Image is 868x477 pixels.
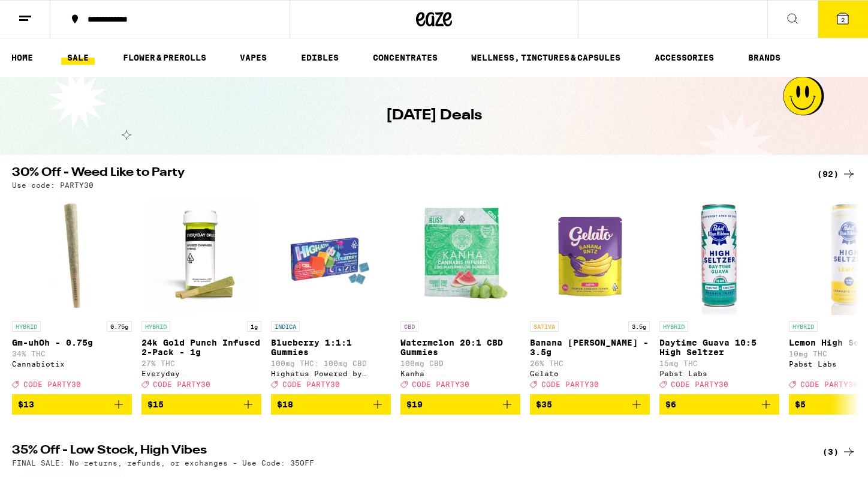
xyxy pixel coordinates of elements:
p: INDICA [271,321,300,332]
p: HYBRID [141,321,170,332]
a: Open page for Banana Runtz - 3.5g from Gelato [530,195,650,394]
p: Banana [PERSON_NAME] - 3.5g [530,338,650,357]
span: $15 [147,400,164,409]
a: SALE [61,50,95,65]
span: CODE PARTY30 [153,380,210,388]
span: $6 [665,400,676,409]
button: Add to bag [141,394,261,415]
a: BRANDS [742,50,786,65]
div: Kanha [400,370,520,377]
a: (3) [822,445,856,459]
span: $35 [536,400,552,409]
p: Use code: PARTY30 [12,181,94,189]
p: Daytime Guava 10:5 High Seltzer [659,338,779,357]
a: Open page for Blueberry 1:1:1 Gummies from Highatus Powered by Cannabiotix [271,195,391,394]
a: HOME [5,50,39,65]
div: Cannabiotix [12,360,132,368]
button: Add to bag [271,394,391,415]
a: Open page for 24k Gold Punch Infused 2-Pack - 1g from Everyday [141,195,261,394]
span: CODE PARTY30 [800,380,858,388]
button: Add to bag [659,394,779,415]
img: Highatus Powered by Cannabiotix - Blueberry 1:1:1 Gummies [271,195,391,315]
p: 34% THC [12,350,132,358]
p: Watermelon 20:1 CBD Gummies [400,338,520,357]
span: 2 [841,16,845,23]
span: $19 [406,400,423,409]
button: 2 [818,1,868,38]
span: CODE PARTY30 [23,380,81,388]
p: HYBRID [12,321,41,332]
div: Pabst Labs [659,370,779,377]
span: $5 [795,400,806,409]
a: FLOWER & PREROLLS [117,50,212,65]
div: Gelato [530,370,650,377]
a: ACCESSORIES [649,50,720,65]
a: VAPES [234,50,273,65]
h1: [DATE] Deals [386,106,482,126]
p: SATIVA [530,321,559,332]
p: 100mg CBD [400,359,520,367]
span: CODE PARTY30 [282,380,340,388]
p: HYBRID [789,321,818,332]
div: Everyday [141,370,261,377]
span: CODE PARTY30 [671,380,728,388]
img: Gelato - Banana Runtz - 3.5g [530,195,650,315]
p: 1g [247,321,261,332]
p: CBD [400,321,418,332]
h2: 35% Off - Low Stock, High Vibes [12,445,797,459]
img: Pabst Labs - Daytime Guava 10:5 High Seltzer [659,195,779,315]
p: 26% THC [530,359,650,367]
span: CODE PARTY30 [412,380,469,388]
button: Add to bag [530,394,650,415]
a: Open page for Gm-uhOh - 0.75g from Cannabiotix [12,195,132,394]
p: 0.75g [107,321,132,332]
p: 100mg THC: 100mg CBD [271,359,391,367]
p: Blueberry 1:1:1 Gummies [271,338,391,357]
a: WELLNESS, TINCTURES & CAPSULES [465,50,626,65]
span: CODE PARTY30 [541,380,599,388]
div: Highatus Powered by Cannabiotix [271,370,391,377]
a: CONCENTRATES [367,50,444,65]
p: 3.5g [628,321,650,332]
img: Kanha - Watermelon 20:1 CBD Gummies [400,195,520,315]
a: (92) [817,167,856,181]
span: $13 [18,400,34,409]
a: EDIBLES [295,50,345,65]
a: Open page for Daytime Guava 10:5 High Seltzer from Pabst Labs [659,195,779,394]
p: HYBRID [659,321,688,332]
span: $18 [277,400,293,409]
p: 24k Gold Punch Infused 2-Pack - 1g [141,338,261,357]
img: Cannabiotix - Gm-uhOh - 0.75g [12,195,132,315]
button: Add to bag [12,394,132,415]
h2: 30% Off - Weed Like to Party [12,167,797,181]
button: Add to bag [400,394,520,415]
p: 27% THC [141,359,261,367]
img: Everyday - 24k Gold Punch Infused 2-Pack - 1g [141,195,261,315]
p: 15mg THC [659,359,779,367]
p: Gm-uhOh - 0.75g [12,338,132,347]
p: FINAL SALE: No returns, refunds, or exchanges - Use Code: 35OFF [12,459,314,467]
a: Open page for Watermelon 20:1 CBD Gummies from Kanha [400,195,520,394]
